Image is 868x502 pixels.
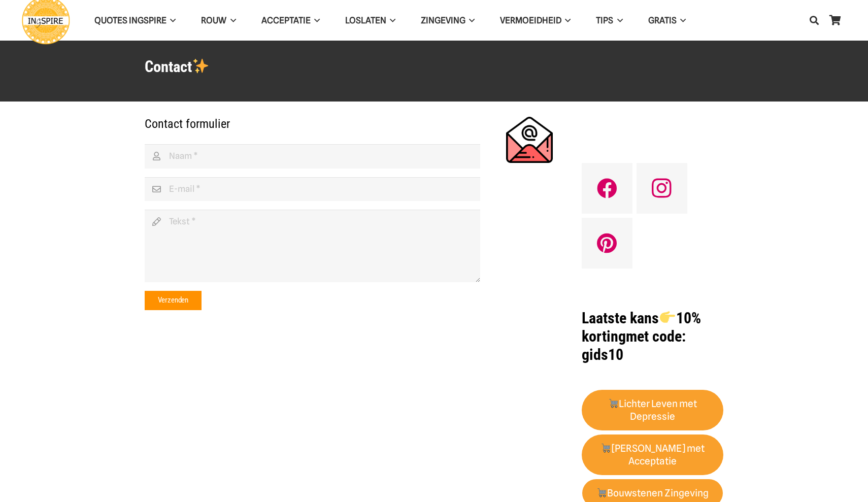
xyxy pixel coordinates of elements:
[82,8,188,34] a: QUOTES INGSPIREQUOTES INGSPIRE Menu
[596,15,613,25] span: TIPS
[600,443,705,467] strong: [PERSON_NAME] met Acceptatie
[582,309,701,345] strong: Laatste kans 10% korting
[582,390,723,430] a: 🛒Lichter Leven met Depressie
[583,8,635,34] a: TIPSTIPS Menu
[201,15,226,25] span: ROUW
[386,8,395,33] span: Loslaten Menu
[648,15,677,25] span: GRATIS
[561,8,571,33] span: VERMOEIDHEID Menu
[637,163,687,214] a: Instagram
[582,163,632,214] a: Facebook
[636,8,698,34] a: GRATISGRATIS Menu
[582,309,723,364] h1: met code: gids10
[613,8,622,33] span: TIPS Menu
[660,310,675,325] img: 👉
[311,8,320,33] span: Acceptatie Menu
[145,177,480,202] input: E-mail
[677,8,686,33] span: GRATIS Menu
[487,8,583,34] a: VERMOEIDHEIDVERMOEIDHEID Menu
[145,291,202,310] button: Verzenden
[345,15,386,25] span: Loslaten
[408,8,487,34] a: ZingevingZingeving Menu
[596,487,709,499] strong: Bouwstenen Zingeving
[601,443,611,453] img: 🛒
[465,8,475,33] span: Zingeving Menu
[145,210,480,282] textarea: Tekst
[145,117,480,131] h2: Contact formulier
[145,144,480,169] input: Naam
[193,58,209,74] img: ✨
[94,15,166,25] span: QUOTES INGSPIRE
[506,117,552,163] img: Kom in contact met het team van Ingspire
[804,8,824,33] a: Zoeken
[158,296,189,305] span: Verzenden
[421,15,465,25] span: Zingeving
[249,8,332,34] a: AcceptatieAcceptatie Menu
[500,15,561,25] span: VERMOEIDHEID
[332,8,408,34] a: LoslatenLoslaten Menu
[608,398,697,422] strong: Lichter Leven met Depressie
[226,8,236,33] span: ROUW Menu
[188,8,248,34] a: ROUWROUW Menu
[166,8,176,33] span: QUOTES INGSPIRE Menu
[582,218,632,269] a: Pinterest
[261,15,311,25] span: Acceptatie
[145,58,421,77] h1: Contact
[609,398,618,408] img: 🛒
[597,488,607,497] img: 🛒
[582,434,723,475] a: 🛒[PERSON_NAME] met Acceptatie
